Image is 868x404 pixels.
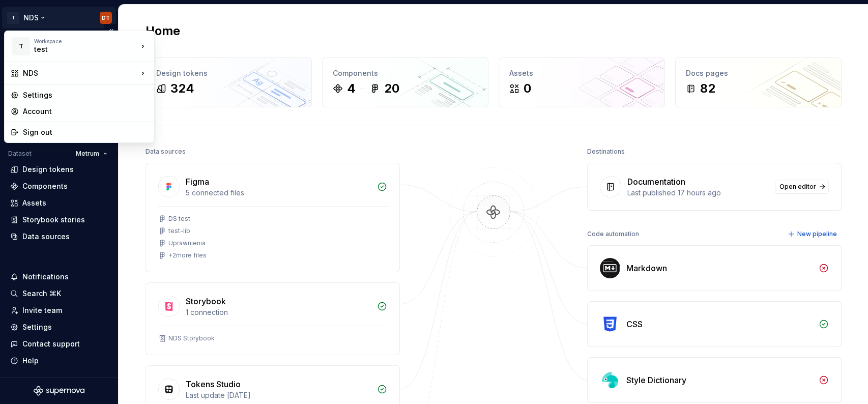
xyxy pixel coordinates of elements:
div: test [34,44,121,54]
div: Sign out [23,127,148,137]
div: T [12,37,30,55]
div: Settings [23,90,148,100]
div: NDS [23,68,138,78]
div: Account [23,106,148,117]
div: Workspace [34,38,138,44]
